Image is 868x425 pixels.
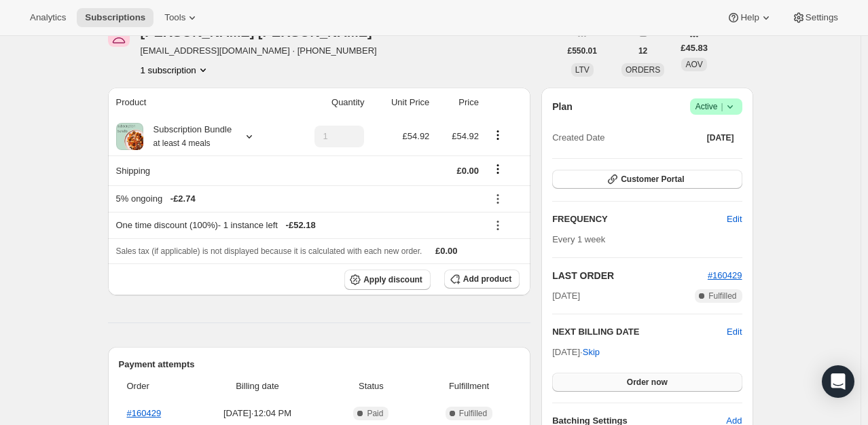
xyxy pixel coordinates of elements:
div: Subscription Bundle [143,123,232,150]
span: LTV [575,65,590,75]
th: Shipping [108,155,288,185]
span: Created Date [552,131,604,145]
h2: FREQUENCY [552,212,727,226]
span: £0.00 [456,166,479,176]
button: Subscriptions [77,8,153,27]
h2: NEXT BILLING DATE [552,325,727,339]
span: Every 1 week [552,234,605,244]
span: Add product [463,274,511,284]
img: product img [116,123,143,150]
span: Status [324,380,418,393]
span: £54.92 [403,131,430,141]
button: 12 [630,41,655,60]
span: Apply discount [363,274,422,285]
div: [PERSON_NAME] [PERSON_NAME] [141,25,388,39]
span: - £52.18 [286,219,316,232]
button: #160429 [708,269,742,282]
a: #160429 [708,270,742,280]
span: Fulfilled [708,291,736,301]
th: Product [108,88,288,117]
button: Add product [444,270,520,289]
button: Settings [784,8,846,27]
h2: Plan [552,100,573,113]
span: Paid [367,408,383,419]
h2: LAST ORDER [552,269,708,282]
span: Skip [583,346,600,359]
span: [DATE] [707,132,734,143]
button: Edit [719,208,750,230]
span: [DATE] [552,289,580,303]
div: One time discount (100%) - 1 instance left [116,219,479,232]
span: £0.00 [435,246,458,256]
button: Order now [552,373,742,392]
span: | [721,101,723,112]
div: Open Intercom Messenger [822,365,854,398]
button: Tools [156,8,207,27]
button: Customer Portal [552,170,742,189]
span: Edit [727,212,742,226]
span: Help [740,12,759,23]
span: £550.01 [568,45,597,56]
div: 5% ongoing [116,192,479,206]
span: Analytics [30,12,66,23]
th: Quantity [287,88,368,117]
span: Order now [627,377,668,388]
span: Customer Portal [621,174,684,185]
span: [DATE] · 12:04 PM [199,407,316,420]
span: Subscriptions [85,12,145,23]
span: [DATE] · [552,347,600,357]
button: Analytics [22,8,74,27]
span: Fulfilled [459,408,487,419]
th: Price [433,88,483,117]
th: Unit Price [368,88,433,117]
span: [EMAIL_ADDRESS][DOMAIN_NAME] · [PHONE_NUMBER] [141,44,388,58]
span: £54.92 [452,131,479,141]
a: #160429 [127,408,162,418]
span: Tools [164,12,185,23]
button: Shipping actions [487,162,509,177]
button: [DATE] [699,128,742,147]
button: Apply discount [344,270,431,290]
th: Order [119,371,196,401]
button: Edit [727,325,742,339]
span: Active [695,100,737,113]
span: Sales tax (if applicable) is not displayed because it is calculated with each new order. [116,246,422,256]
button: Help [719,8,780,27]
span: 12 [638,45,647,56]
button: £550.01 [560,41,605,60]
span: £45.83 [681,41,708,55]
span: Settings [806,12,838,23]
small: at least 4 meals [153,138,211,148]
span: AOV [685,60,702,69]
span: - £2.74 [170,192,196,206]
span: Jamie Vatish [108,25,130,47]
button: Product actions [487,128,509,143]
span: Fulfillment [427,380,511,393]
h2: Payment attempts [119,358,520,371]
button: Product actions [141,63,210,77]
button: Skip [575,341,608,363]
span: Billing date [199,380,316,393]
span: ORDERS [626,65,660,75]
